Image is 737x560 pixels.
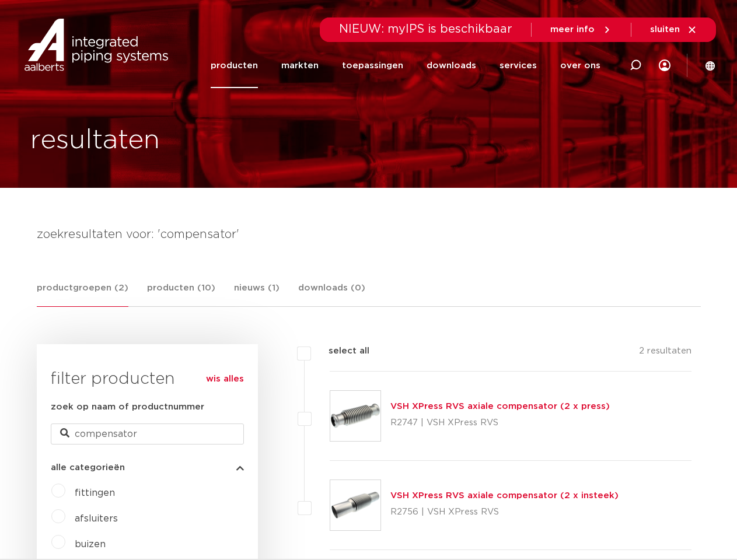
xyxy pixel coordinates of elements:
[147,281,215,306] a: producten (10)
[330,480,380,530] img: Thumbnail for VSH XPress RVS axiale compensator (2 x insteek)
[75,540,106,549] a: buizen
[550,25,595,34] span: meer info
[390,414,610,432] p: R2747 | VSH XPress RVS
[390,402,610,411] a: VSH XPress RVS axiale compensator (2 x press)
[390,503,619,521] p: R2756 | VSH XPress RVS
[206,372,244,386] a: wis alles
[211,43,258,88] a: producten
[298,281,365,306] a: downloads (0)
[342,43,403,88] a: toepassingen
[51,367,244,391] h3: filter producten
[75,488,115,498] a: fittingen
[51,463,125,472] span: alle categorieën
[339,23,512,35] span: NIEUW: myIPS is beschikbaar
[30,122,160,159] h1: resultaten
[650,24,697,35] a: sluiten
[37,281,128,307] a: productgroepen (2)
[330,391,380,441] img: Thumbnail for VSH XPress RVS axiale compensator (2 x press)
[639,344,691,362] p: 2 resultaten
[281,43,319,88] a: markten
[560,43,600,88] a: over ons
[650,25,680,34] span: sluiten
[51,423,244,444] input: zoeken
[311,344,369,358] label: select all
[51,400,204,414] label: zoek op naam of productnummer
[37,225,701,244] h4: zoekresultaten voor: 'compensator'
[390,491,619,500] a: VSH XPress RVS axiale compensator (2 x insteek)
[75,514,118,523] a: afsluiters
[211,43,600,88] nav: Menu
[234,281,280,306] a: nieuws (1)
[550,24,612,35] a: meer info
[500,43,537,88] a: services
[51,463,244,472] button: alle categorieën
[427,43,476,88] a: downloads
